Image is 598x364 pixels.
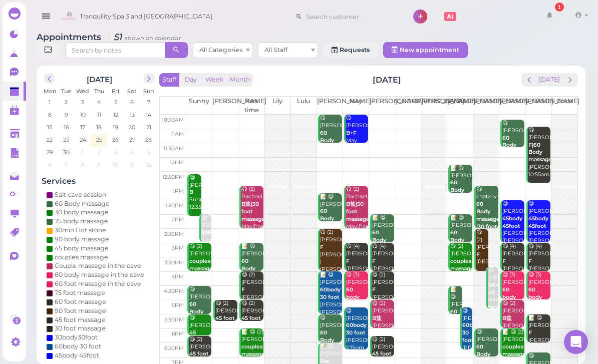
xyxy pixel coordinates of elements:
[128,123,136,132] span: 20
[241,286,245,293] b: F
[372,286,376,293] b: F
[372,315,382,321] b: B盐
[476,229,488,303] div: 😋 (2) [PERSON_NAME] [PERSON_NAME] |[PERSON_NAME] 2:30pm - 4:00pm
[97,148,102,157] span: 2
[179,73,203,87] button: Day
[164,288,184,294] span: 4:30pm
[112,160,119,169] span: 10
[488,282,512,325] b: 90min 45 minutes facial 45 massage
[372,229,396,251] b: 60 Body massage
[46,135,54,144] span: 22
[55,235,109,244] div: 90 body massage
[55,199,110,208] div: 60 Body massage
[320,130,344,151] b: 60 Body massage
[476,201,500,237] b: 60 Body massage |30 foot massage
[369,97,395,115] th: [PERSON_NAME]
[65,42,165,58] input: Search by notes
[241,258,265,279] b: 60 Body massage
[241,186,263,260] div: 😋 (2) Rachael May|Part time 1:00pm - 2:30pm
[488,267,498,356] div: 😋 [PERSON_NAME] [PERSON_NAME] 3:50pm - 5:20pm
[525,97,551,115] th: [PERSON_NAME]
[55,244,109,253] div: 45 body massage
[94,88,104,95] span: Thu
[528,286,552,323] b: 60 body massage in the cave
[55,288,105,297] div: 75 foot massage
[450,165,472,232] div: 📝 😋 [PERSON_NAME] Deep [PERSON_NAME] 12:15pm - 1:15pm
[144,73,154,84] button: next
[502,271,524,361] div: 😋 (3) [PERSON_NAME] [PERSON_NAME]|May|[PERSON_NAME] 4:00pm - 5:00pm
[113,148,118,157] span: 3
[172,216,184,223] span: 2pm
[226,73,253,87] button: Month
[528,271,550,361] div: 😋 (3) [PERSON_NAME] [PERSON_NAME]|May|[PERSON_NAME] 4:00pm - 5:00pm
[462,322,483,343] b: 60body 30 foot
[502,300,524,359] div: 😋 (2) [PERSON_NAME] [PERSON_NAME]|[PERSON_NAME] 5:00pm - 6:00pm
[502,200,524,267] div: 😋 [PERSON_NAME] [PERSON_NAME]|[PERSON_NAME] 1:30pm - 3:00pm
[241,243,263,325] div: 📝 😋 [PERSON_NAME] PAY55 Part time 3:00pm - 4:00pm
[96,160,102,169] span: 9
[47,160,53,169] span: 6
[528,142,552,163] b: F|60 Body massage
[320,115,342,182] div: 😋 [PERSON_NAME] [PERSON_NAME] 10:30am - 11:30am
[55,261,141,270] div: Couple massage in the cave
[317,97,343,115] th: [PERSON_NAME]
[502,215,522,229] b: 45body 45foot
[79,123,86,132] span: 17
[320,271,342,338] div: 📝 😋 [PERSON_NAME] [PERSON_NAME] [PERSON_NAME] 4:00pm - 5:30pm
[450,214,472,289] div: 📝 😋 [PERSON_NAME] cbd [PERSON_NAME] 2:00pm - 3:00pm
[159,73,179,87] button: Staff
[96,98,102,107] span: 4
[164,231,184,237] span: 2:30pm
[383,42,468,58] button: New appointment
[536,73,563,87] button: [DATE]
[112,123,119,132] span: 19
[372,258,376,264] b: F
[165,202,184,209] span: 1:30pm
[320,244,324,250] b: F
[173,188,184,194] span: 1pm
[172,245,184,251] span: 3pm
[46,123,53,132] span: 15
[372,300,394,359] div: 😋 (2) [PERSON_NAME] [PERSON_NAME]|[PERSON_NAME] 5:00pm - 6:00pm
[303,9,400,25] input: Search customer
[450,308,474,330] b: 60 Body massage
[502,243,524,310] div: 😋 (4) [PERSON_NAME] [PERSON_NAME]|May|[PERSON_NAME]|[PERSON_NAME] 3:00pm - 4:00pm
[528,329,532,336] b: F
[128,135,136,144] span: 27
[346,271,368,361] div: 😋 (3) [PERSON_NAME] [PERSON_NAME]|May|[PERSON_NAME] 4:00pm - 5:00pm
[189,286,211,353] div: 😋 [PERSON_NAME] Sunny 4:30pm - 5:30pm
[320,193,342,260] div: 📝 😋 [PERSON_NAME] [PERSON_NAME] [PERSON_NAME] 1:15pm - 2:15pm
[373,74,401,86] h2: [DATE]
[87,73,112,84] h2: [DATE]
[109,32,181,42] i: 51
[146,98,151,107] span: 7
[320,286,341,300] b: 60body 30 foot
[264,46,287,54] span: All Staff
[241,315,265,329] b: 45 foot massage
[476,251,480,258] b: F
[241,201,265,222] b: B盐|30 foot massage
[48,98,52,107] span: 1
[450,258,474,272] b: couples massage
[564,330,588,354] div: Open Intercom Messenger
[55,315,106,324] div: 45 foot massage
[346,186,368,260] div: 😋 (2) Rachael May|Part time 1:00pm - 2:30pm
[264,97,290,115] th: Lily
[37,32,104,42] span: Appointments
[346,243,368,310] div: 😋 (4) [PERSON_NAME] [PERSON_NAME]|May|[PERSON_NAME]|[PERSON_NAME] 3:00pm - 4:00pm
[55,324,106,333] div: 30 foot massage
[238,97,264,115] th: Part time
[64,160,69,169] span: 7
[55,253,108,262] div: couples massage
[450,243,472,302] div: 😋 (2) [PERSON_NAME] [PERSON_NAME]|Sunny 3:00pm - 4:00pm
[528,243,550,310] div: 😋 (4) [PERSON_NAME] [PERSON_NAME]|May|[PERSON_NAME]|[PERSON_NAME] 3:00pm - 4:00pm
[346,201,370,222] b: B盐|30 foot massage
[81,148,85,157] span: 1
[201,229,243,236] b: 30Foot+30Bath
[171,131,184,137] span: 11am
[145,110,152,119] span: 14
[80,98,85,107] span: 3
[164,316,184,323] span: 5:30pm
[63,123,70,132] span: 16
[555,3,564,12] div: 1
